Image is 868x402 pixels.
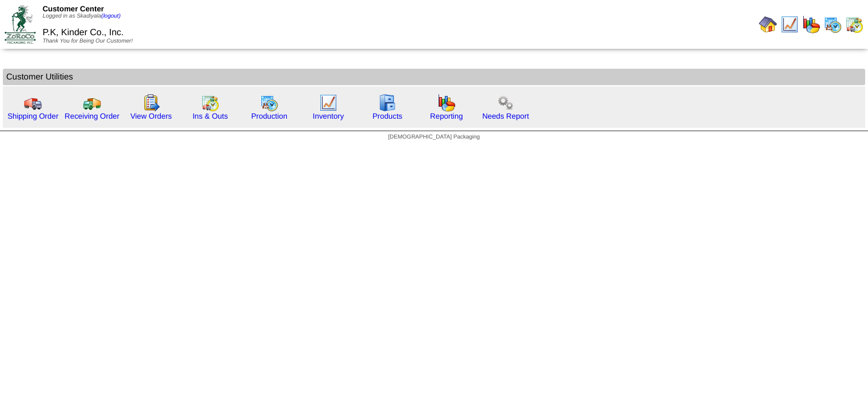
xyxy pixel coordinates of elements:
[24,94,42,112] img: truck.gif
[83,94,101,112] img: truck2.gif
[260,94,278,112] img: calendarprod.gif
[373,112,403,120] a: Products
[824,15,842,33] img: calendarprod.gif
[388,134,479,140] span: [DEMOGRAPHIC_DATA] Packaging
[313,112,344,120] a: Inventory
[3,69,865,85] td: Customer Utilities
[201,94,219,112] img: calendarinout.gif
[430,112,463,120] a: Reporting
[781,15,799,33] img: line_graph.gif
[7,112,59,120] a: Shipping Order
[759,15,777,33] img: home.gif
[43,5,104,13] span: Customer Center
[378,94,397,112] img: cabinet.gif
[802,15,820,33] img: graph.gif
[43,13,120,19] span: Logged in as Skadiyala
[319,94,337,112] img: line_graph.gif
[142,94,160,112] img: workorder.gif
[437,94,456,112] img: graph.gif
[65,112,119,120] a: Receiving Order
[845,15,863,33] img: calendarinout.gif
[496,94,515,112] img: workflow.png
[482,112,529,120] a: Needs Report
[101,13,120,19] a: (logout)
[193,112,228,120] a: Ins & Outs
[5,5,36,43] img: ZoRoCo_Logo(Green%26Foil)%20jpg.webp
[130,112,172,120] a: View Orders
[251,112,287,120] a: Production
[43,38,133,44] span: Thank You for Being Our Customer!
[43,28,124,37] span: P.K, Kinder Co., Inc.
